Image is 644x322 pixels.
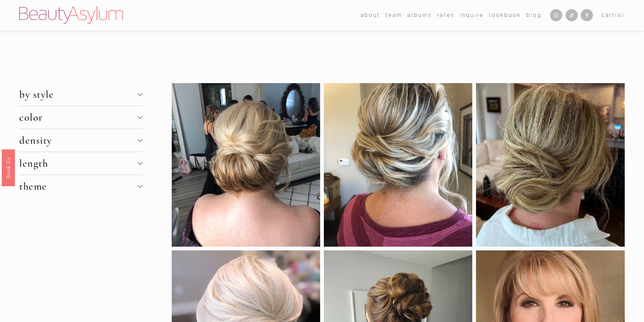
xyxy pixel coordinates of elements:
span: ( ) [615,12,625,18]
span: about [361,11,380,20]
img: Beauty Asylum | Bridal Hair &amp; Makeup Charlotte &amp; Atlanta [19,6,123,24]
a: Blog [526,10,542,20]
span: color [19,111,138,124]
button: length [19,152,142,175]
a: Inquire [460,10,484,20]
a: TikTok [566,9,578,21]
a: Rates [437,10,455,20]
span: length [19,157,138,170]
a: folder dropdown [385,10,402,20]
button: color [19,106,142,129]
span: by style [19,88,138,101]
span: 0 [618,12,622,18]
a: Cart(0) [601,11,625,20]
a: Instagram [550,9,562,21]
a: Book Us [2,149,15,186]
a: Lookbook [489,10,521,20]
span: theme [19,180,138,193]
a: Facebook [581,9,593,21]
a: albums [407,10,432,20]
span: team [385,11,402,20]
button: theme [19,175,142,198]
span: density [19,134,138,147]
button: density [19,129,142,152]
a: folder dropdown [361,10,380,20]
button: by style [19,83,142,106]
